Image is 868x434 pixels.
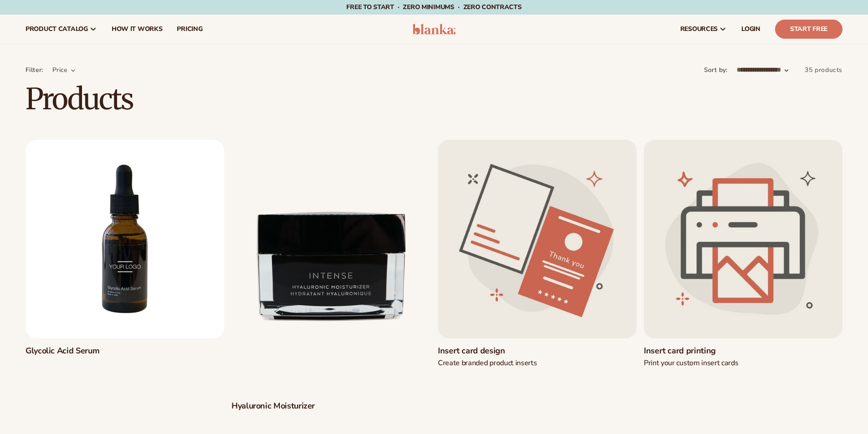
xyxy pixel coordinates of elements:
[680,26,718,33] span: resources
[52,66,68,74] span: Price
[644,346,842,356] a: Insert card printing
[169,15,210,44] a: pricing
[26,65,43,75] p: Filter:
[805,66,842,74] span: 35 products
[177,26,202,33] span: pricing
[112,26,163,33] span: How It Works
[775,20,842,39] a: Start Free
[704,66,728,74] label: Sort by:
[18,15,104,44] a: product catalog
[734,15,768,44] a: LOGIN
[741,26,760,33] span: LOGIN
[438,346,637,356] a: Insert card design
[673,15,734,44] a: resources
[26,346,224,356] a: Glycolic Acid Serum
[231,401,430,411] a: Hyaluronic Moisturizer
[346,3,521,11] span: Free to start · ZERO minimums · ZERO contracts
[26,26,88,33] span: product catalog
[412,24,456,35] img: logo
[104,15,170,44] a: How It Works
[52,65,76,75] summary: Price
